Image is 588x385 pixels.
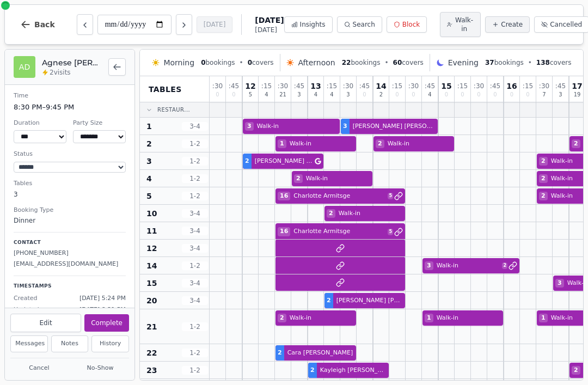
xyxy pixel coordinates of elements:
span: 14 [146,260,157,271]
span: : 15 [523,83,533,89]
span: Afternoon [298,57,335,68]
span: 1 - 2 [182,322,208,331]
span: Create [501,20,523,29]
span: covers [393,58,424,67]
button: Previous day [77,14,93,35]
span: 0 [445,92,448,97]
span: : 30 [474,83,484,89]
span: 3 - 4 [182,227,208,235]
span: Block [402,20,420,29]
span: : 45 [229,83,239,89]
span: 5 [249,92,252,97]
dd: 8:30 PM – 9:45 PM [14,102,126,113]
span: : 30 [343,83,353,89]
span: 19 [574,92,581,97]
span: 1 - 2 [182,174,208,183]
span: 37 [485,59,494,66]
span: 4 [265,92,268,97]
span: : 30 [278,83,288,89]
p: [PHONE_NUMBER] [14,249,126,258]
span: Charlotte Armitsge [291,192,387,201]
span: 21 [279,92,286,97]
button: Complete [84,314,129,332]
span: Walk-in [549,314,583,323]
span: covers [536,58,572,67]
span: [DATE] [255,15,284,26]
button: Next day [176,14,192,35]
span: 1 - 2 [182,192,208,200]
span: Kayleigh [PERSON_NAME] [318,366,387,375]
span: • [384,58,388,67]
span: 1 - 2 [182,157,208,166]
button: Insights [284,16,333,33]
span: 11 [146,225,157,236]
dt: Time [14,91,126,101]
button: Messages [10,335,48,352]
button: [DATE] [197,16,233,33]
span: : 15 [392,83,402,89]
span: [DATE] 8:31 PM [79,305,126,315]
span: bookings [342,58,381,67]
span: 2 [502,262,507,269]
span: : 15 [261,83,272,89]
span: 0 [232,92,235,97]
span: 0 [510,92,513,97]
span: 0 [248,59,252,66]
span: 3 [555,279,564,288]
span: Walk-in [287,139,354,149]
p: [EMAIL_ADDRESS][DOMAIN_NAME] [14,260,126,269]
span: 2 [146,138,152,149]
span: 22 [146,347,157,358]
span: bookings [485,58,524,67]
span: 2 [572,139,580,149]
span: 3 [343,122,347,131]
span: Created [14,294,38,303]
span: : 45 [555,83,566,89]
span: 5 [388,193,393,199]
span: bookings [201,58,235,67]
span: 0 [216,92,219,97]
span: 0 [201,59,205,66]
dt: Booking Type [14,206,126,215]
span: 3 - 4 [182,244,208,253]
p: Contact [14,239,126,247]
span: 23 [146,365,157,376]
span: 21 [146,321,157,332]
span: 0 [412,92,415,97]
span: 13 [310,82,321,90]
span: 3 - 4 [182,279,208,288]
span: 12 [245,82,255,90]
span: 3 [425,261,433,271]
span: 1 [425,314,433,323]
span: 3 [559,92,562,97]
span: 2 [539,174,548,184]
span: 0 [363,92,366,97]
span: Charlotte Armitsge [291,227,387,236]
p: Timestamps [14,283,126,290]
span: 14 [376,82,386,90]
span: 1 [539,314,548,323]
span: Search [353,20,375,29]
button: Edit [10,314,81,332]
span: : 45 [359,83,370,89]
span: Tables [149,84,182,95]
span: 1 - 2 [182,261,208,270]
dt: Tables [14,179,126,188]
span: 17 [572,82,582,90]
dd: 3 [14,190,126,199]
span: 2 [245,157,249,166]
span: 2 [327,296,331,305]
button: Create [485,16,530,33]
span: 22 [342,59,351,66]
span: [PERSON_NAME] [PERSON_NAME] [351,122,436,131]
span: 4 [428,92,431,97]
span: 2 [278,349,282,358]
span: 15 [441,82,451,90]
span: Evening [448,57,479,68]
button: Back to bookings list [108,58,126,76]
span: 2 [572,366,580,375]
span: : 45 [425,83,435,89]
span: Walk-in [336,209,403,218]
button: No-Show [71,362,129,375]
span: 3 [297,92,301,97]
